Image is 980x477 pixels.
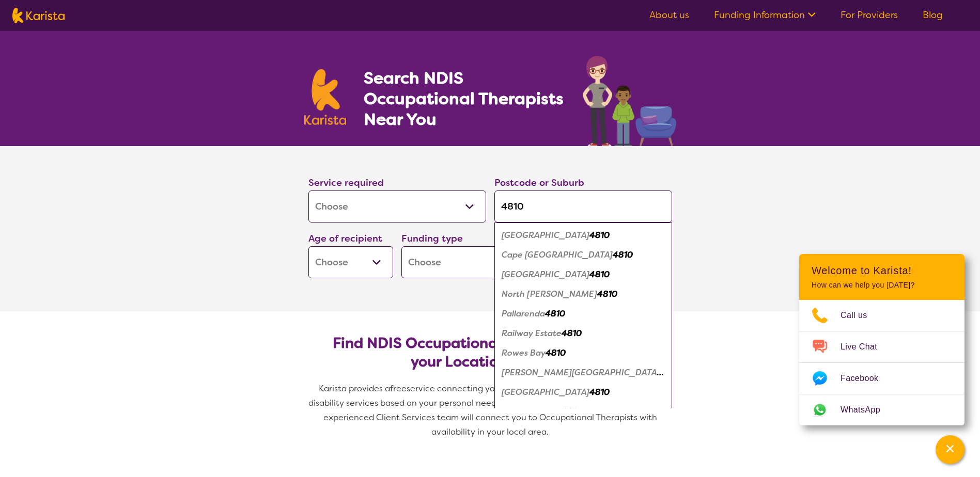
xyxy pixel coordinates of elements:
a: Web link opens in a new tab. [799,394,965,425]
em: Rowes Bay [502,347,546,358]
em: 4810 [545,308,565,319]
span: service connecting you with Occupational Therapists and other disability services based on your p... [308,383,674,437]
div: Belgian Gardens 4810 [500,226,667,245]
label: Funding type [401,232,463,245]
em: 4810 [589,269,610,280]
div: Town Common 4810 [500,402,667,422]
div: Pallarenda 4810 [500,304,667,324]
a: Blog [923,9,943,21]
p: How can we help you [DATE]? [812,281,952,290]
em: Cape [GEOGRAPHIC_DATA] [502,249,613,260]
em: 4810 [562,406,582,417]
em: 4810 [597,289,617,299]
img: occupational-therapy [583,56,676,146]
em: Railway Estate [502,328,562,339]
span: free [390,383,407,394]
a: About us [649,9,689,21]
div: Shelly Beach 4810 [500,363,667,383]
label: Postcode or Suburb [494,177,584,189]
div: Railway Estate 4810 [500,324,667,343]
h1: Search NDIS Occupational Therapists Near You [364,68,565,130]
a: Funding Information [714,9,816,21]
label: Service required [308,177,384,189]
em: Town Common [502,406,562,417]
span: Live Chat [841,339,890,355]
span: Facebook [841,371,891,386]
div: Channel Menu [799,254,965,425]
em: 4810 [546,347,566,358]
em: [GEOGRAPHIC_DATA] [502,230,589,241]
em: 4810 [562,328,582,339]
em: [GEOGRAPHIC_DATA] [502,269,589,280]
img: Karista logo [304,69,347,125]
em: Pallarenda [502,308,545,319]
input: Type [494,190,672,222]
button: Channel Menu [936,435,965,464]
em: 4810 [589,387,610,397]
a: For Providers [841,9,898,21]
em: [PERSON_NAME][GEOGRAPHIC_DATA] [502,367,663,378]
h2: Find NDIS Occupational Therapists based on your Location & Needs [317,334,664,371]
span: Karista provides a [319,383,390,394]
div: Cape Cleveland 4810 [500,245,667,265]
ul: Choose channel [799,300,965,425]
label: Age of recipient [308,232,382,245]
div: Rowes Bay 4810 [500,343,667,363]
span: Call us [841,308,880,323]
div: North Ward 4810 [500,284,667,304]
span: WhatsApp [841,402,893,418]
h2: Welcome to Karista! [812,264,952,277]
div: South Townsville 4810 [500,383,667,402]
em: [GEOGRAPHIC_DATA] [502,387,589,397]
div: Castle Hill 4810 [500,265,667,284]
em: 4810 [613,249,633,260]
img: Karista logo [12,8,65,23]
em: North [PERSON_NAME] [502,289,597,299]
em: 4810 [589,230,610,241]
